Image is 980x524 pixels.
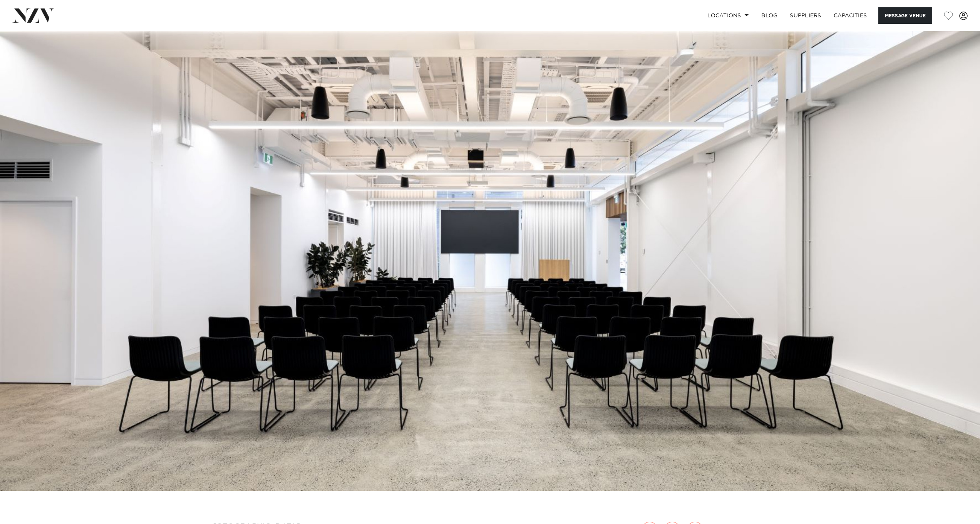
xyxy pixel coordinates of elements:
a: Capacities [828,7,873,24]
a: SUPPLIERS [784,7,827,24]
button: Message Venue [878,7,932,24]
a: Locations [701,7,755,24]
img: nzv-logo.png [12,8,54,22]
a: BLOG [755,7,784,24]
